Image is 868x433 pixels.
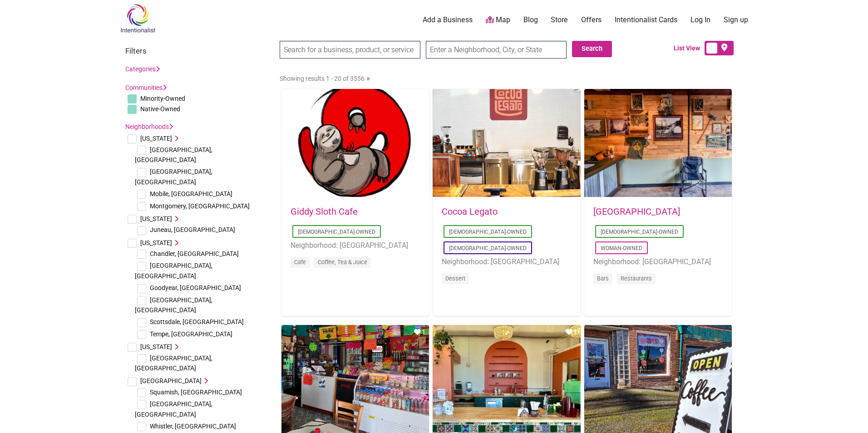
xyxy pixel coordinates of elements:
[572,41,612,57] button: Search
[135,168,212,185] span: [GEOGRAPHIC_DATA], [GEOGRAPHIC_DATA]
[601,245,642,251] a: Woman-Owned
[366,74,370,83] a: »
[150,202,250,210] span: Montgomery, [GEOGRAPHIC_DATA]
[449,245,527,251] a: [DEMOGRAPHIC_DATA]-Owned
[280,41,420,59] input: Search for a business, product, or service
[150,330,232,338] span: Tempe, [GEOGRAPHIC_DATA]
[294,259,306,266] a: Cafe
[593,206,680,217] a: [GEOGRAPHIC_DATA]
[445,275,465,282] a: Dessert
[593,256,723,268] li: Neighborhood: [GEOGRAPHIC_DATA]
[523,15,538,25] a: Blog
[140,215,172,222] span: [US_STATE]
[442,206,498,217] a: Cocoa Legato
[442,256,571,268] li: Neighborhood: [GEOGRAPHIC_DATA]
[280,75,365,82] span: Showing results 1 - 20 of 3556
[150,423,236,430] span: Whistler, [GEOGRAPHIC_DATA]
[135,146,212,163] span: [GEOGRAPHIC_DATA], [GEOGRAPHIC_DATA]
[291,206,358,217] a: Giddy Sloth Cafe
[135,400,212,418] span: [GEOGRAPHIC_DATA], [GEOGRAPHIC_DATA]
[125,84,167,91] a: Communities
[140,95,185,102] span: Minority-Owned
[298,229,375,235] a: [DEMOGRAPHIC_DATA]-Owned
[150,226,235,233] span: Juneau, [GEOGRAPHIC_DATA]
[615,15,677,25] a: Intentionalist Cards
[486,15,510,25] a: Map
[423,15,473,25] a: Add a Business
[551,15,568,25] a: Store
[140,135,172,142] span: [US_STATE]
[291,240,420,251] li: Neighborhood: [GEOGRAPHIC_DATA]
[140,239,172,246] span: [US_STATE]
[135,262,212,279] span: [GEOGRAPHIC_DATA], [GEOGRAPHIC_DATA]
[674,44,705,53] span: List View
[597,275,609,282] a: Bars
[581,15,602,25] a: Offers
[140,105,180,113] span: Native-Owned
[150,284,241,291] span: Goodyear, [GEOGRAPHIC_DATA]
[135,296,212,314] span: [GEOGRAPHIC_DATA], [GEOGRAPHIC_DATA]
[125,65,160,73] a: Categories
[150,389,242,396] span: Squamish, [GEOGRAPHIC_DATA]
[150,250,239,257] span: Chandler, [GEOGRAPHIC_DATA]
[140,343,172,350] span: [US_STATE]
[135,354,212,372] span: [GEOGRAPHIC_DATA], [GEOGRAPHIC_DATA]
[449,229,527,235] a: [DEMOGRAPHIC_DATA]-Owned
[150,190,232,197] span: Mobile, [GEOGRAPHIC_DATA]
[724,15,748,25] a: Sign up
[116,4,159,33] img: Intentionalist
[318,259,367,266] a: Coffee, Tea & Juice
[426,41,567,59] input: Enter a Neighborhood, City, or State
[601,229,678,235] a: [DEMOGRAPHIC_DATA]-Owned
[125,46,271,55] h3: Filters
[150,318,244,325] span: Scottsdale, [GEOGRAPHIC_DATA]
[690,15,710,25] a: Log In
[621,275,652,282] a: Restaurants
[140,377,202,384] span: [GEOGRAPHIC_DATA]
[125,123,173,130] a: Neighborhoods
